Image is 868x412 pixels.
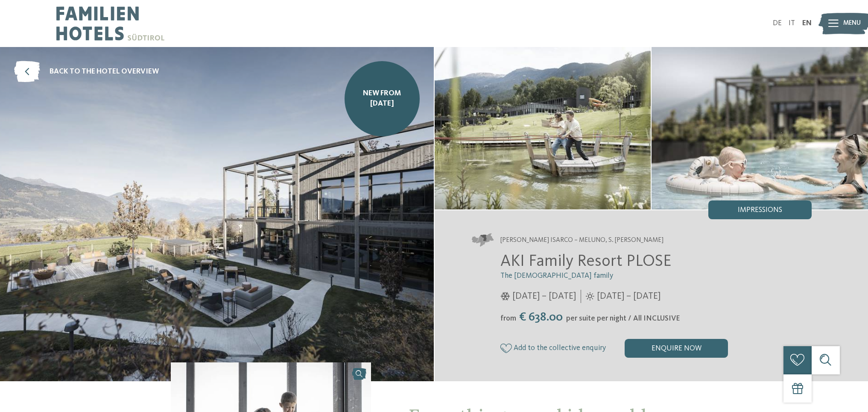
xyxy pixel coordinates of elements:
[352,88,413,109] span: NEW from [DATE]
[789,20,795,27] a: IT
[625,339,728,358] div: enquire now
[514,344,606,352] span: Add to the collective enquiry
[512,290,576,303] span: [DATE] – [DATE]
[802,20,812,27] a: EN
[652,47,868,209] img: AKI: everything your kids could ever wish for
[50,67,159,77] span: back to the hotel overview
[500,236,663,245] span: [PERSON_NAME] Isarco – Meluno, S. [PERSON_NAME]
[517,311,565,324] span: € 638.00
[773,20,782,27] a: DE
[738,206,782,214] span: Impressions
[500,253,672,270] span: AKI Family Resort PLOSE
[597,290,660,303] span: [DATE] – [DATE]
[14,61,159,82] a: back to the hotel overview
[843,19,861,28] span: Menu
[500,292,510,301] i: Opening times in winter
[500,315,516,322] span: from
[566,315,680,322] span: per suite per night / All INCLUSIVE
[500,272,613,280] span: The [DEMOGRAPHIC_DATA] family
[586,292,594,301] i: Opening times in summer
[435,47,651,209] img: AKI: everything your kids could ever wish for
